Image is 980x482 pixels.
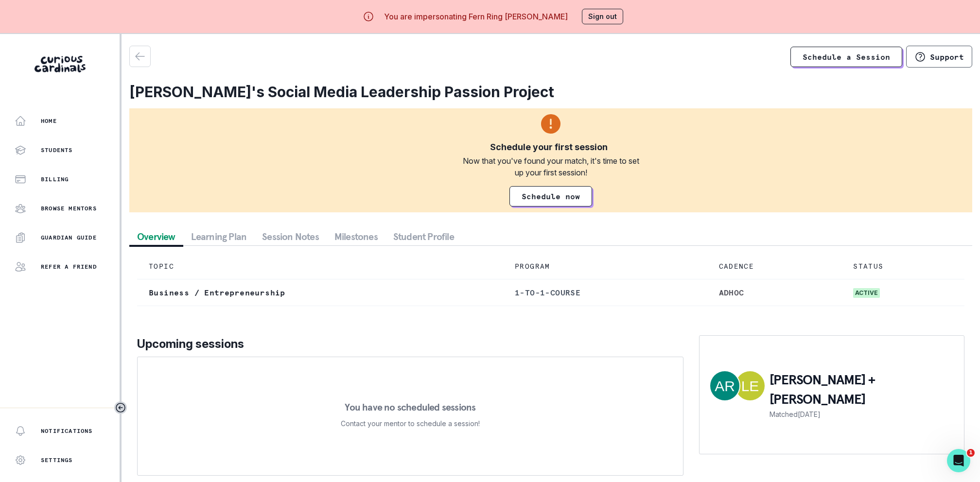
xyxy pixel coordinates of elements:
td: adhoc [707,279,842,306]
button: Toggle sidebar [114,401,127,414]
td: STATUS [841,254,964,279]
p: Settings [41,456,73,464]
td: TOPIC [137,254,503,279]
td: PROGRAM [503,254,707,279]
p: Browse Mentors [41,205,97,212]
img: Curious Cardinals Logo [35,56,86,72]
a: Schedule now [509,186,592,207]
button: Session Notes [254,228,327,245]
button: Overview [129,228,183,245]
button: Milestones [327,228,385,245]
p: Notifications [41,427,93,435]
h2: [PERSON_NAME]'s Social Media Leadership Passion Project [129,83,972,101]
p: Refer a friend [41,263,97,271]
img: Alexandra Roe [710,371,739,400]
iframe: Intercom live chat [947,449,970,472]
td: 1-to-1-course [503,279,707,306]
p: You have no scheduled sessions [345,402,475,412]
p: Students [41,146,73,154]
p: Support [930,52,964,62]
button: Learning Plan [183,228,255,245]
img: Lexie Elkind [735,371,765,400]
span: active [853,288,880,298]
p: Contact your mentor to schedule a session! [341,418,480,430]
p: Home [41,117,57,125]
p: [PERSON_NAME] + [PERSON_NAME] [770,370,954,409]
p: Matched [DATE] [770,409,954,419]
div: Schedule your first session [490,141,608,153]
p: Guardian Guide [41,234,97,241]
button: Support [906,46,972,68]
p: Billing [41,175,69,183]
td: Business / Entrepreneurship [137,279,503,306]
a: Schedule a Session [790,47,902,67]
p: You are impersonating Fern Ring [PERSON_NAME] [384,11,568,22]
button: Sign out [582,9,623,24]
button: Student Profile [385,228,462,245]
p: Upcoming sessions [137,335,683,353]
div: Now that you've found your match, it's time to set up your first session! [457,155,644,178]
td: CADENCE [707,254,842,279]
span: 1 [967,449,975,457]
